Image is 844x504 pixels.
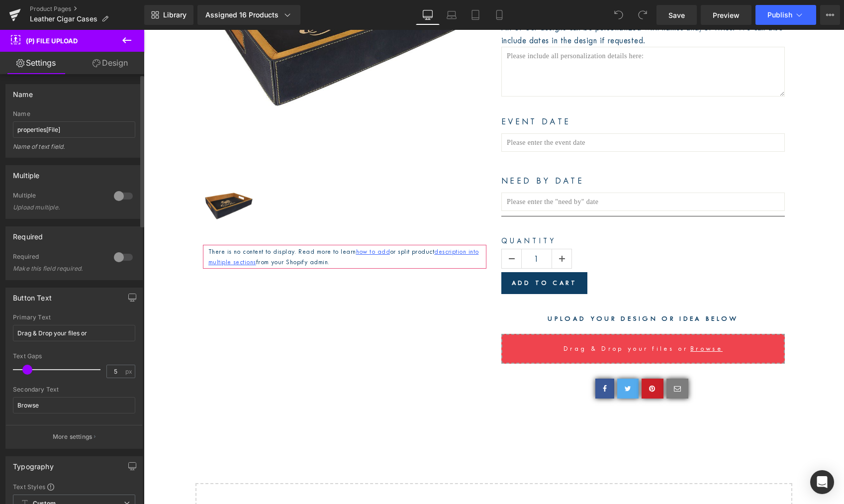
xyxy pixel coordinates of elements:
div: Upload multiple. [13,204,102,211]
span: Library [163,10,187,19]
div: Typography [13,457,54,471]
h4: Upload your design or idea below [358,284,641,294]
a: how to add [212,218,247,225]
button: Add To Cart [358,242,444,264]
div: Required [13,253,104,263]
div: Text Gaps [13,353,135,360]
a: Desktop [416,5,440,25]
a: New Library [144,5,193,25]
div: Assigned 16 Products [205,10,292,20]
div: Name [13,85,33,99]
span: Publish [767,11,792,19]
span: px [125,368,134,375]
span: NEED BY DATE [358,146,440,156]
button: More settings [6,425,142,448]
a: Preview [701,5,751,25]
div: Multiple [13,192,104,202]
a: Custom Black & Gold Laser Engraved Leatherette Serving Tray 16 [60,151,113,204]
span: Save [668,10,685,20]
div: Required [13,227,43,241]
div: There is no content to display. Read more to learn or split product from your Shopify admin. [59,215,343,239]
span: Leather Cigar Cases [30,15,97,23]
div: Name [13,110,135,117]
div: Multiple [13,166,39,180]
span: (P) File Upload [26,37,78,45]
a: Laptop [440,5,464,25]
div: Name of text field. [13,143,135,157]
span: Preview [713,10,740,20]
a: Tablet [464,5,487,25]
button: More [820,5,840,25]
button: Publish [755,5,816,25]
span: Add To Cart [368,249,433,257]
button: Redo [633,5,653,25]
div: Secondary Text [13,386,135,393]
a: Design [74,52,146,74]
div: Primary Text [13,314,135,321]
div: Text Styles [13,483,135,491]
a: Product Pages [30,5,144,13]
div: Open Intercom Messenger [810,470,834,494]
img: Custom Black & Gold Laser Engraved Leatherette Serving Tray 16 [60,151,110,201]
p: More settings [53,432,93,441]
input: Please enter the "need by" date [358,163,641,182]
div: Make this field required. [13,265,102,272]
input: Please enter the event date [358,103,641,122]
button: Undo [609,5,629,25]
span: EVENT DATE [358,87,427,97]
div: Button Text [13,288,52,302]
label: Quantity [358,206,641,218]
a: Mobile [487,5,511,25]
